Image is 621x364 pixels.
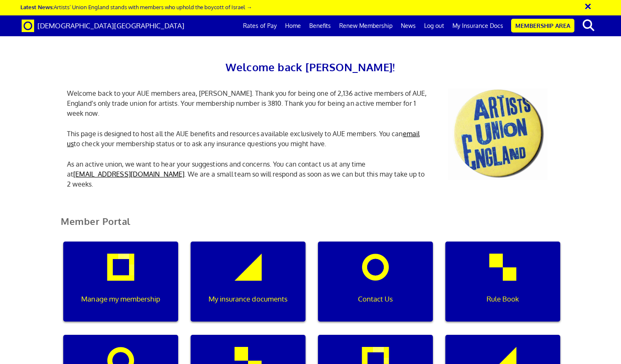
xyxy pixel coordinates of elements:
[448,15,507,36] a: My Insurance Docs
[305,15,335,36] a: Benefits
[69,294,172,304] p: Manage my membership
[511,19,574,32] a: Membership Area
[324,294,427,304] p: Contact Us
[20,3,252,10] a: Latest News:Artists’ Union England stands with members who uphold the boycott of Israel →
[576,17,601,34] button: search
[73,170,184,178] a: [EMAIL_ADDRESS][DOMAIN_NAME]
[451,294,554,304] p: Rule Book
[239,15,281,36] a: Rates of Pay
[61,58,560,76] h2: Welcome back [PERSON_NAME]!
[281,15,305,36] a: Home
[57,242,184,335] a: Manage my membership
[20,3,54,10] strong: Latest News:
[397,15,420,36] a: News
[312,242,439,335] a: Contact Us
[55,216,566,237] h2: Member Portal
[61,159,435,189] p: As an active union, we want to hear your suggestions and concerns. You can contact us at any time...
[184,242,312,335] a: My insurance documents
[37,21,184,30] span: [DEMOGRAPHIC_DATA][GEOGRAPHIC_DATA]
[196,294,300,304] p: My insurance documents
[439,242,566,335] a: Rule Book
[420,15,448,36] a: Log out
[61,88,435,118] p: Welcome back to your AUE members area, [PERSON_NAME]. Thank you for being one of 2,136 active mem...
[61,129,435,149] p: This page is designed to host all the AUE benefits and resources available exclusively to AUE mem...
[15,15,191,36] a: Brand [DEMOGRAPHIC_DATA][GEOGRAPHIC_DATA]
[335,15,397,36] a: Renew Membership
